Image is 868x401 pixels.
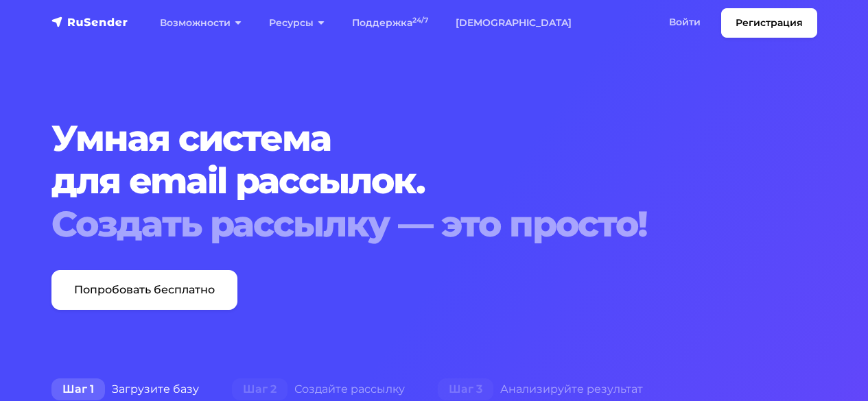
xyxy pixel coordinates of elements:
a: Ресурсы [255,9,338,37]
a: Попробовать бесплатно [51,270,237,310]
a: Поддержка24/7 [338,9,442,37]
span: Шаг 1 [51,378,105,400]
a: Возможности [146,9,255,37]
h1: Умная система для email рассылок. [51,117,817,245]
div: Создать рассылку — это просто! [51,203,817,245]
span: Шаг 2 [232,378,288,400]
span: Шаг 3 [438,378,493,400]
a: Войти [655,8,714,36]
sup: 24/7 [412,16,428,25]
img: RuSender [51,15,128,29]
a: Регистрация [721,8,817,38]
a: [DEMOGRAPHIC_DATA] [442,9,585,37]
